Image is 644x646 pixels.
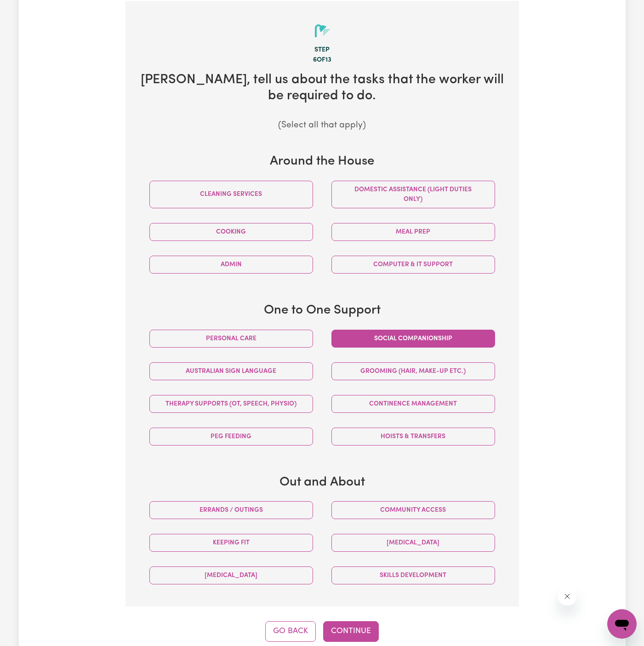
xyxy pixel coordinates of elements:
span: Need any help? [6,6,56,14]
h3: Around the House [140,154,504,170]
button: Admin [149,256,313,274]
button: Hoists & transfers [331,428,495,446]
div: Step [140,45,504,55]
button: Grooming (hair, make-up etc.) [331,362,495,380]
button: Community access [331,501,495,519]
h3: One to One Support [140,303,504,319]
iframe: Button to launch messaging window [607,609,637,639]
button: Skills Development [331,566,495,584]
button: Errands / Outings [149,501,313,519]
div: 6 of 13 [140,55,504,65]
button: Personal care [149,330,313,348]
button: Social companionship [331,330,495,348]
button: Computer & IT Support [331,256,495,274]
h2: [PERSON_NAME] , tell us about the tasks that the worker will be required to do. [140,72,504,104]
button: [MEDICAL_DATA] [149,566,313,584]
h3: Out and About [140,475,504,491]
button: Keeping fit [149,534,313,552]
button: [MEDICAL_DATA] [331,534,495,552]
button: Cooking [149,223,313,241]
button: Go Back [265,621,316,641]
button: Continue [323,621,379,641]
button: Cleaning services [149,181,313,208]
p: (Select all that apply) [140,119,504,132]
iframe: Close message [558,587,576,606]
button: Domestic assistance (light duties only) [331,181,495,208]
button: Meal prep [331,223,495,241]
button: Therapy Supports (OT, speech, physio) [149,395,313,413]
button: Australian Sign Language [149,362,313,380]
button: Continence management [331,395,495,413]
button: PEG feeding [149,428,313,446]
